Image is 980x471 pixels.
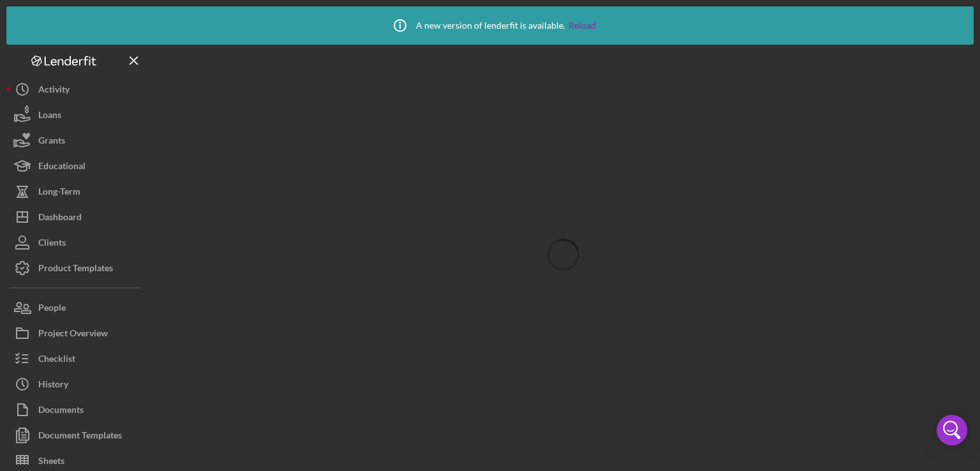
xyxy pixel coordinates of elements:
[384,10,596,41] div: A new version of lenderfit is available.
[6,422,147,448] button: Document Templates
[38,255,113,284] div: Product Templates
[6,320,147,346] button: Project Overview
[38,77,70,105] div: Activity
[38,128,65,156] div: Grants
[6,102,147,128] button: Loans
[6,128,147,153] button: Grants
[6,230,147,255] button: Clients
[38,204,82,233] div: Dashboard
[937,415,967,445] div: Open Intercom Messenger
[568,20,596,31] a: Reload
[6,204,147,230] button: Dashboard
[38,371,68,400] div: History
[6,77,147,102] button: Activity
[38,295,66,324] div: People
[6,371,147,397] button: History
[6,179,147,204] button: Long-Term
[38,230,66,258] div: Clients
[38,179,80,207] div: Long-Term
[38,422,122,451] div: Document Templates
[6,346,147,371] button: Checklist
[6,255,147,281] button: Product Templates
[38,397,84,426] div: Documents
[38,320,108,349] div: Project Overview
[6,397,147,422] button: Documents
[38,102,61,131] div: Loans
[38,153,85,182] div: Educational
[38,346,75,375] div: Checklist
[6,153,147,179] button: Educational
[6,295,147,320] button: People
